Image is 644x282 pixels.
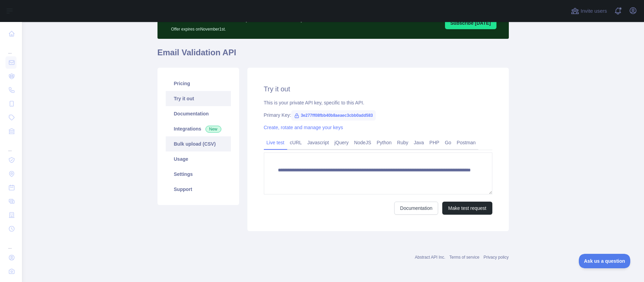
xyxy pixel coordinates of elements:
[287,137,305,148] a: cURL
[264,84,492,94] h2: Try it out
[166,76,231,91] a: Pricing
[291,110,376,121] span: 3e277ff08fbb40b8aeaec3cbb0add583
[166,91,231,106] a: Try it out
[570,5,608,16] button: Invite users
[411,137,427,148] a: Java
[5,236,16,250] div: ...
[442,137,454,148] a: Go
[5,41,16,55] div: ...
[394,202,438,215] a: Documentation
[449,255,479,260] a: Terms of service
[157,47,509,64] h1: Email Validation API
[427,137,442,148] a: PHP
[483,255,508,260] a: Privacy policy
[581,7,607,15] span: Invite users
[305,137,332,148] a: Javascript
[5,139,16,153] div: ...
[166,151,231,167] a: Usage
[442,202,492,215] button: Make test request
[166,106,231,121] a: Documentation
[166,182,231,197] a: Support
[206,126,221,133] span: New
[166,167,231,182] a: Settings
[445,17,496,29] button: Subscribe [DATE]
[454,137,478,148] a: Postman
[264,99,492,106] div: This is your private API key, specific to this API.
[166,136,231,151] a: Bulk upload (CSV)
[374,137,395,148] a: Python
[166,121,231,136] a: Integrations New
[264,137,287,148] a: Live test
[264,125,343,130] a: Create, rotate and manage your keys
[579,254,630,268] iframe: Toggle Customer Support
[264,112,492,119] div: Primary Key:
[394,137,411,148] a: Ruby
[171,24,360,32] p: Offer expires on November 1st.
[415,255,445,260] a: Abstract API Inc.
[332,137,351,148] a: jQuery
[351,137,374,148] a: NodeJS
